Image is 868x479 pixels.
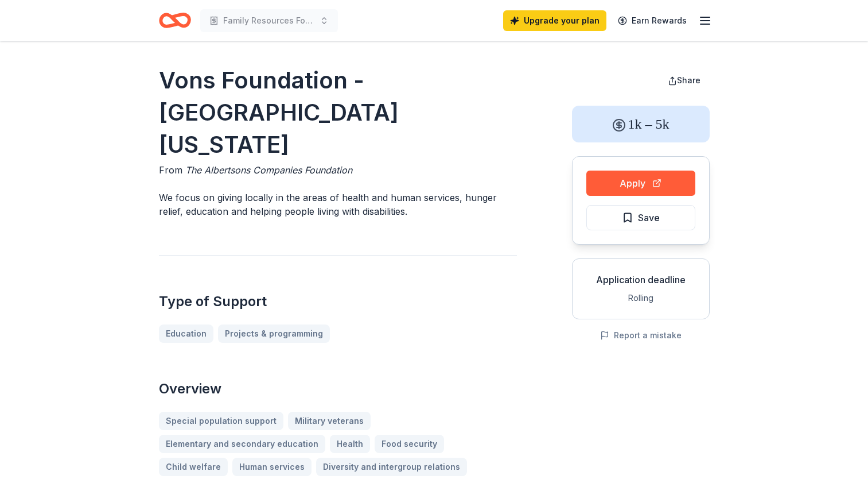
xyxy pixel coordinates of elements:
button: Share [659,69,710,92]
a: Education [159,325,213,343]
p: We focus on giving locally in the areas of health and human services, hunger relief, education an... [159,191,517,218]
a: Projects & programming [218,325,330,343]
button: Report a mistake [600,329,682,342]
a: Earn Rewards [611,10,694,31]
span: Share [677,75,700,85]
a: Home [159,7,191,34]
h2: Type of Support [159,292,517,311]
span: The Albertsons Companies Foundation [185,164,352,176]
div: 1k – 5k [572,106,710,142]
button: Apply [586,171,695,196]
div: Application deadline [582,273,700,287]
button: Save [586,205,695,230]
span: Family Resources Food Pantry [223,14,315,28]
span: Save [638,210,660,225]
div: Rolling [582,291,700,305]
a: Upgrade your plan [503,10,606,31]
h1: Vons Foundation - [GEOGRAPHIC_DATA][US_STATE] [159,64,517,161]
h2: Overview [159,380,517,398]
div: From [159,163,517,177]
button: Family Resources Food Pantry [200,9,338,32]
